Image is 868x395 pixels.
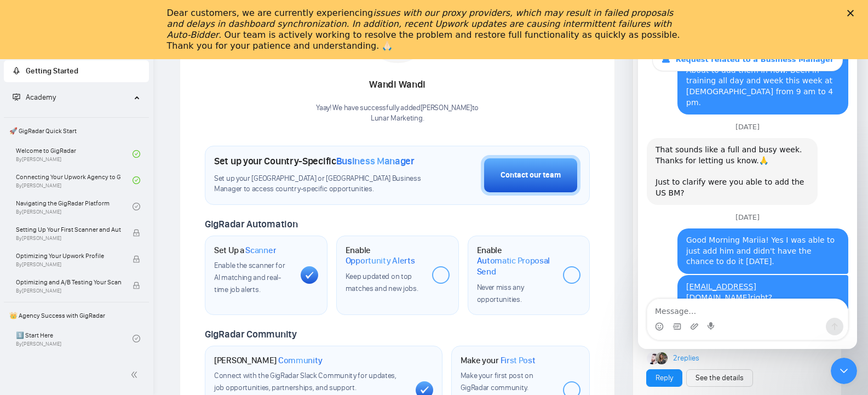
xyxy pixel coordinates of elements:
[133,335,140,342] span: check-circle
[205,328,297,340] span: GigRadar Community
[133,282,140,289] span: lock
[16,277,121,288] span: Optimizing and A/B Testing Your Scanner for Better Results
[346,245,423,266] h1: Enable
[26,93,56,102] span: Academy
[245,245,276,256] span: Scanner
[695,372,744,384] a: See the details
[647,352,659,364] img: Sergey
[130,369,141,380] span: double-left
[16,261,121,268] span: By [PERSON_NAME]
[214,261,285,294] span: Enable the scanner for AI matching and real-time job alerts.
[831,358,857,384] iframe: Intercom live chat
[847,10,858,16] div: Close
[13,93,20,101] span: fund-projection-screen
[16,142,133,166] a: Welcome to GigRadarBy[PERSON_NAME]
[5,305,148,327] span: 👑 Agency Success with GigRadar
[673,353,699,364] a: 2replies
[214,355,323,366] h1: [PERSON_NAME]
[16,235,121,242] span: By [PERSON_NAME]
[638,11,857,349] iframe: Intercom live chat
[26,66,78,76] span: Getting Started
[133,255,140,263] span: lock
[481,155,580,196] button: Contact our team
[214,155,415,167] h1: Set up your Country-Specific
[346,255,415,266] span: Opportunity Alerts
[13,93,56,102] span: Academy
[133,229,140,237] span: lock
[316,113,479,124] p: Lunar Marketing .
[686,369,753,387] button: See the details
[16,327,133,351] a: 1️⃣ Start HereBy[PERSON_NAME]
[214,245,276,256] h1: Set Up a
[205,218,297,230] span: GigRadar Automation
[4,60,149,82] li: Getting Started
[133,176,140,184] span: check-circle
[214,174,426,194] span: Set up your [GEOGRAPHIC_DATA] or [GEOGRAPHIC_DATA] Business Manager to access country-specific op...
[316,76,479,94] div: Wandi Wandi
[214,371,396,392] span: Connect with the GigRadar Slack Community for updates, job opportunities, partnerships, and support.
[477,283,524,304] span: Never miss any opportunities.
[167,8,684,51] div: Dear customers, we are currently experiencing . Our team is actively working to resolve the probl...
[16,250,121,261] span: Optimizing Your Upwork Profile
[167,8,674,40] i: issues with our proxy providers, which may result in failed proposals and delays in dashboard syn...
[346,272,418,293] span: Keep updated on top matches and new jobs.
[316,103,479,124] div: Yaay! We have successfully added [PERSON_NAME] to
[501,355,536,366] span: First Post
[278,355,323,366] span: Community
[5,120,148,142] span: 🚀 GigRadar Quick Start
[16,194,133,219] a: Navigating the GigRadar PlatformBy[PERSON_NAME]
[646,369,682,387] button: Reply
[501,169,561,181] div: Contact our team
[477,245,555,277] h1: Enable
[336,155,415,167] span: Business Manager
[16,224,121,235] span: Setting Up Your First Scanner and Auto-Bidder
[16,288,121,294] span: By [PERSON_NAME]
[656,352,668,364] img: Korlan
[133,150,140,158] span: check-circle
[656,372,673,384] a: Reply
[477,255,555,277] span: Automatic Proposal Send
[133,203,140,210] span: check-circle
[16,168,133,192] a: Connecting Your Upwork Agency to GigRadarBy[PERSON_NAME]
[461,355,536,366] h1: Make your
[461,371,533,392] span: Make your first post on GigRadar community.
[13,67,20,75] span: rocket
